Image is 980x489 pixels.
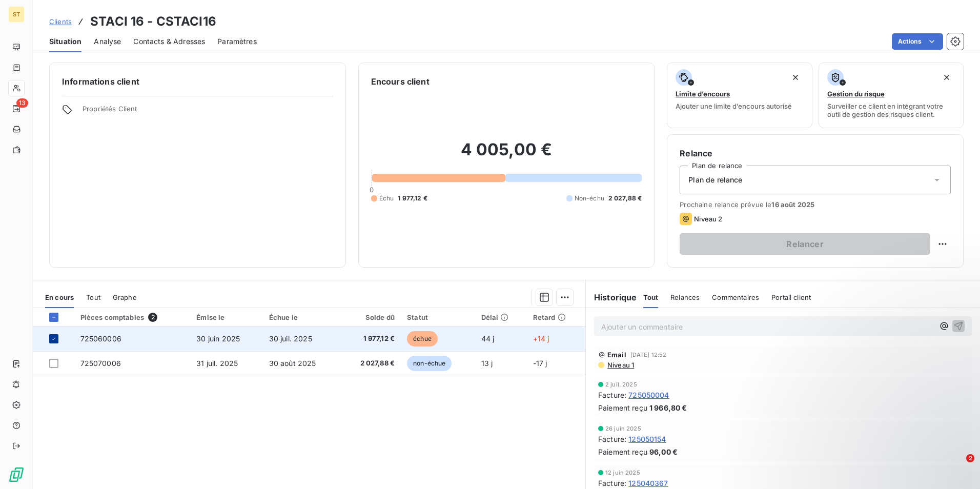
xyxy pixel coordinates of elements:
span: Tout [86,293,100,301]
h2: 4 005,00 € [371,139,642,170]
span: Facture : [598,478,626,488]
span: 725060006 [80,334,121,343]
span: non-échue [407,356,452,371]
span: Email [607,351,626,359]
span: Plan de relance [688,175,742,185]
span: 31 juil. 2025 [196,359,238,368]
span: 1 977,12 € [346,334,395,344]
iframe: Intercom live chat [945,454,970,479]
span: Ajouter une limite d’encours autorisé [676,102,792,110]
h6: Relance [680,147,951,159]
span: Clients [49,17,72,26]
span: 30 juil. 2025 [269,334,312,343]
h6: Historique [586,291,637,303]
span: Relances [670,293,700,301]
span: 2 027,88 € [608,194,642,203]
span: -17 j [533,359,547,368]
span: 1 977,12 € [398,194,427,203]
span: 2 juil. 2025 [605,381,637,388]
span: 0 [370,186,374,194]
h3: STACI 16 - CSTACI16 [90,12,216,31]
span: Niveau 2 [694,215,722,223]
span: [DATE] 12:52 [630,352,667,358]
span: échue [407,331,438,347]
span: Commentaires [712,293,759,301]
span: Limite d’encours [676,90,730,98]
div: Retard [533,313,579,321]
div: Solde dû [346,313,395,321]
span: Paiement reçu [598,402,647,413]
span: Surveiller ce client en intégrant votre outil de gestion des risques client. [827,102,955,118]
span: 2 027,88 € [346,358,395,369]
span: 13 j [481,359,493,368]
iframe: Intercom notifications message [775,390,980,461]
span: Niveau 1 [606,361,634,369]
div: Statut [407,313,469,321]
button: Limite d’encoursAjouter une limite d’encours autorisé [667,63,812,128]
span: Échu [379,194,394,203]
div: Délai [481,313,521,321]
button: Gestion du risqueSurveiller ce client en intégrant votre outil de gestion des risques client. [819,63,964,128]
span: Contacts & Adresses [133,36,205,47]
a: Clients [49,16,72,27]
span: 725070006 [80,359,121,368]
span: Portail client [771,293,811,301]
span: Situation [49,36,81,47]
button: Relancer [680,233,930,255]
span: Non-échu [575,194,604,203]
span: Paramètres [217,36,257,47]
h6: Informations client [62,75,333,88]
div: Échue le [269,313,334,321]
span: +14 j [533,334,549,343]
span: 2 [148,313,157,322]
span: 30 juin 2025 [196,334,240,343]
span: 2 [966,454,974,462]
span: 26 juin 2025 [605,425,641,432]
span: 125040367 [628,478,668,488]
span: 16 août 2025 [771,200,814,209]
div: ST [8,6,25,23]
span: Gestion du risque [827,90,885,98]
a: 13 [8,100,24,117]
button: Actions [892,33,943,50]
h6: Encours client [371,75,430,88]
span: 125050154 [628,434,666,444]
span: Facture : [598,434,626,444]
span: 725050004 [628,390,669,400]
div: Émise le [196,313,256,321]
span: Facture : [598,390,626,400]
span: Prochaine relance prévue le [680,200,951,209]
span: En cours [45,293,74,301]
span: 12 juin 2025 [605,470,640,476]
span: 1 966,80 € [649,402,687,413]
span: Tout [643,293,659,301]
span: 13 [16,98,28,108]
span: Analyse [94,36,121,47]
span: Paiement reçu [598,446,647,457]
span: Graphe [113,293,137,301]
span: 96,00 € [649,446,678,457]
span: Propriétés Client [83,105,333,119]
span: 44 j [481,334,495,343]
div: Pièces comptables [80,313,185,322]
img: Logo LeanPay [8,466,25,483]
span: 30 août 2025 [269,359,316,368]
